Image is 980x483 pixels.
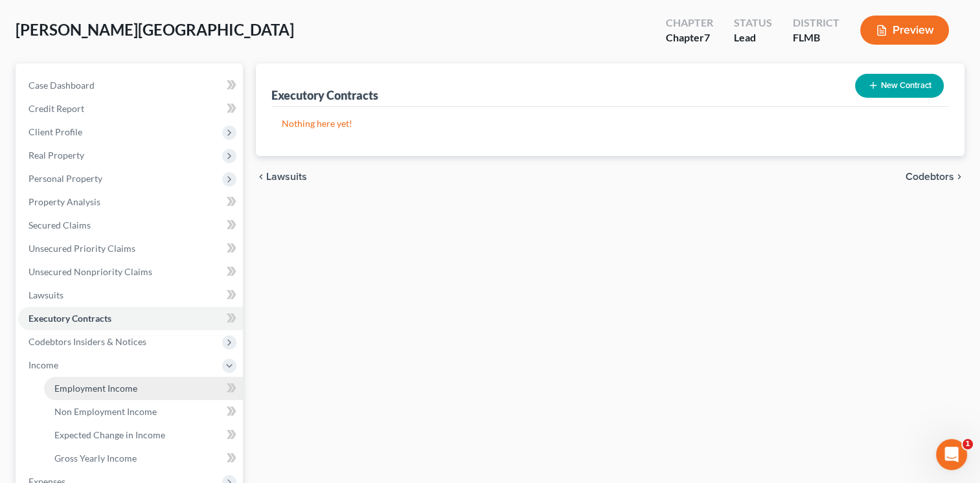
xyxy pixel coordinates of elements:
span: Credit Report [28,103,84,114]
div: Status [734,16,772,30]
span: Property Analysis [28,196,100,207]
iframe: Intercom live chat [936,439,967,470]
a: Secured Claims [18,214,243,237]
a: Employment Income [44,377,243,400]
span: Employment Income [54,383,137,394]
div: Chapter [666,30,713,45]
div: Lead [734,30,772,45]
a: Gross Yearly Income [44,447,243,470]
span: Executory Contracts [28,313,111,324]
p: Nothing here yet! [282,117,939,130]
i: chevron_left [256,172,266,182]
span: Income [28,359,58,370]
a: Property Analysis [18,190,243,214]
span: Personal Property [28,173,102,184]
a: Non Employment Income [44,400,243,423]
span: 1 [963,439,973,449]
span: Non Employment Income [54,406,157,417]
span: Expected Change in Income [54,429,165,440]
button: chevron_left Lawsuits [256,172,307,182]
span: Unsecured Priority Claims [28,243,135,254]
span: Lawsuits [28,289,63,300]
div: District [793,16,839,30]
a: Unsecured Priority Claims [18,237,243,260]
span: Gross Yearly Income [54,453,137,464]
button: Codebtors chevron_right [906,172,964,182]
span: Case Dashboard [28,80,95,91]
span: Client Profile [28,126,82,137]
span: [PERSON_NAME][GEOGRAPHIC_DATA] [16,20,294,39]
span: Lawsuits [266,172,307,182]
button: Preview [860,16,949,45]
a: Lawsuits [18,284,243,307]
div: Chapter [666,16,713,30]
i: chevron_right [954,172,964,182]
a: Credit Report [18,97,243,120]
span: Codebtors [906,172,954,182]
span: Codebtors Insiders & Notices [28,336,146,347]
span: Secured Claims [28,219,91,230]
div: Executory Contracts [271,87,378,103]
span: 7 [704,31,710,43]
span: Real Property [28,150,84,161]
div: FLMB [793,30,839,45]
button: New Contract [855,74,944,98]
a: Case Dashboard [18,74,243,97]
span: Unsecured Nonpriority Claims [28,266,152,277]
a: Unsecured Nonpriority Claims [18,260,243,284]
a: Expected Change in Income [44,423,243,447]
a: Executory Contracts [18,307,243,330]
